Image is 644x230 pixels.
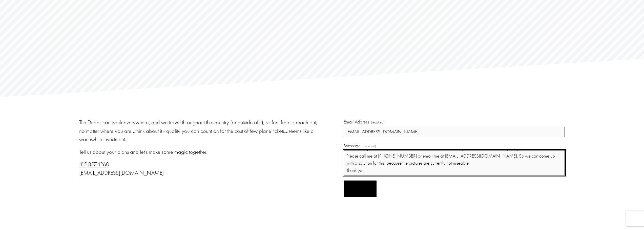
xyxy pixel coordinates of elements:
[79,148,321,157] p: Tell us about your plans and let's make some magic together.
[353,186,367,191] span: Submit
[344,181,376,197] button: SubmitSubmit
[363,143,376,149] span: (required)
[344,150,565,175] textarea: Hi, Fraz here, Admin from [GEOGRAPHIC_DATA] Brain and Spine. Recently 2 of our employees [PERSON_...
[371,120,384,125] span: (required)
[344,142,361,149] span: Message
[344,118,369,126] span: Email Address
[79,118,321,144] p: The Dudes can work everywhere, and we travel throughout the country (or outside of it), so feel f...
[79,161,109,168] a: 415.857.4260
[79,170,164,176] a: [EMAIL_ADDRESS][DOMAIN_NAME]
